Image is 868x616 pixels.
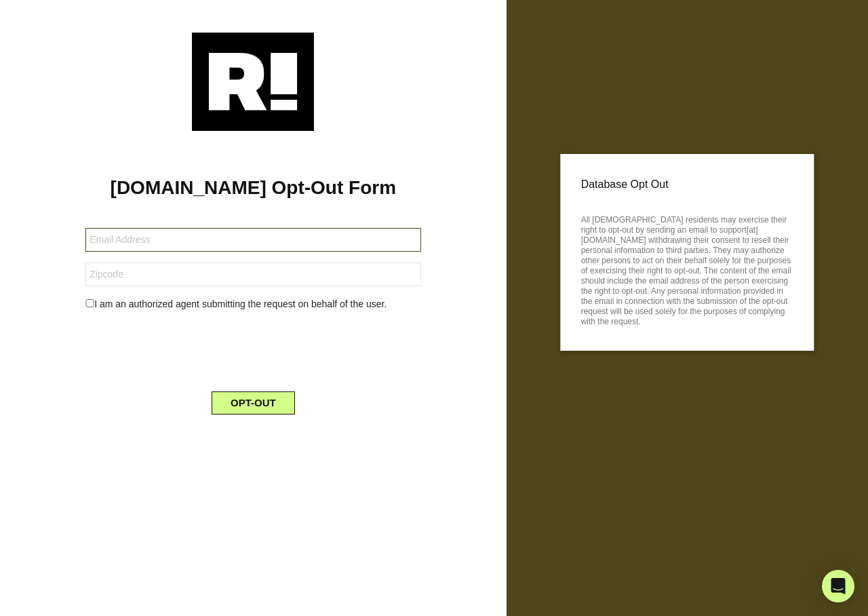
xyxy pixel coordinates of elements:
input: Zipcode [85,263,420,286]
p: All [DEMOGRAPHIC_DATA] residents may exercise their right to opt-out by sending an email to suppo... [581,211,793,327]
button: OPT-OUT [212,391,295,415]
div: I am an authorized agent submitting the request on behalf of the user. [75,297,431,311]
p: Database Opt Out [581,174,793,195]
img: Retention.com [192,33,314,131]
div: Open Intercom Messenger [822,570,854,602]
input: Email Address [85,228,420,252]
h1: [DOMAIN_NAME] Opt-Out Form [20,176,486,199]
iframe: reCAPTCHA [150,322,356,375]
